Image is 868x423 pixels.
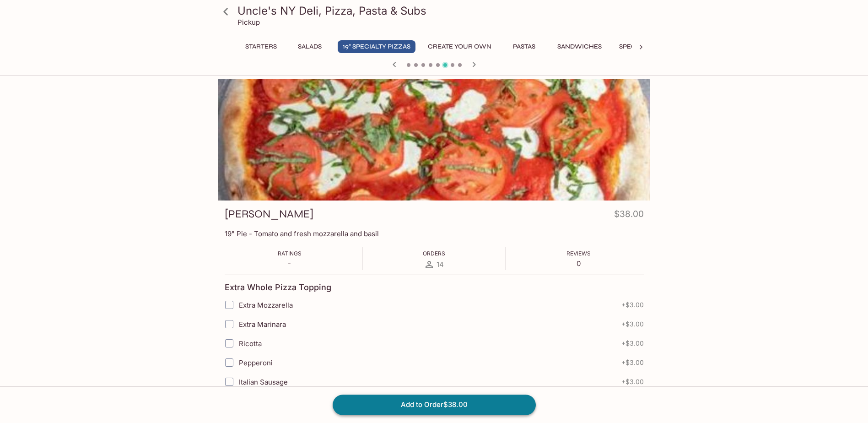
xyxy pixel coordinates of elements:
h3: [PERSON_NAME] [225,207,313,221]
span: 14 [437,260,444,269]
span: + $3.00 [621,301,644,309]
span: Reviews [566,250,591,257]
h4: $38.00 [614,207,644,225]
p: 0 [566,259,591,268]
span: + $3.00 [621,359,644,366]
button: 19" Specialty Pizzas [338,40,415,53]
span: Extra Mozzarella [239,301,293,309]
span: Ratings [278,250,302,257]
span: Extra Marinara [239,320,286,329]
span: + $3.00 [621,340,644,347]
span: + $3.00 [621,378,644,385]
p: Pickup [237,18,260,27]
button: Sandwiches [552,40,607,53]
span: + $3.00 [621,320,644,328]
button: Pastas [504,40,545,53]
p: - [278,259,302,268]
p: 19" Pie - Tomato and fresh mozzarella and basil [225,229,644,238]
span: Pepperoni [239,358,273,367]
button: Salads [289,40,330,53]
span: Italian Sausage [239,378,288,386]
h3: Uncle's NY Deli, Pizza, Pasta & Subs [237,4,647,18]
span: Orders [423,250,445,257]
button: Add to Order$38.00 [333,395,536,415]
button: Starters [240,40,282,53]
h4: Extra Whole Pizza Topping [225,282,331,293]
div: Margherita Pizza [218,79,650,201]
span: Ricotta [239,339,262,348]
button: Specialty Hoagies [614,40,688,53]
button: Create Your Own [423,40,496,53]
